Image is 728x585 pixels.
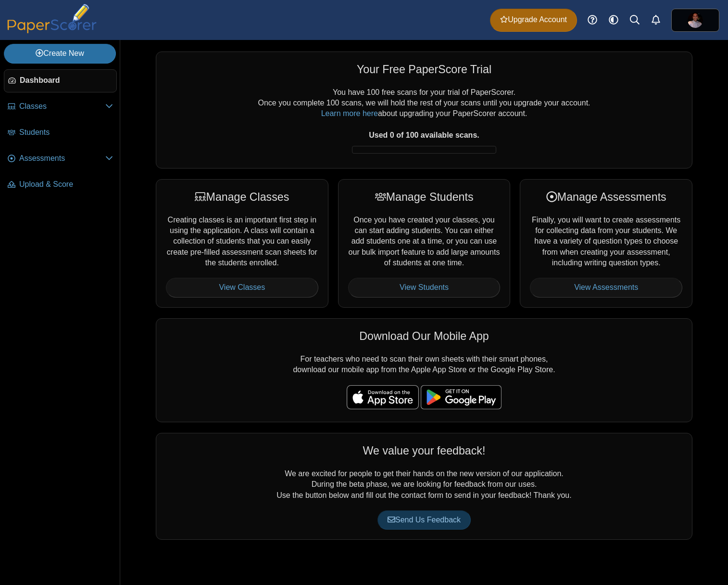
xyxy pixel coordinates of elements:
[4,26,100,35] a: PaperScorer
[156,318,692,422] div: For teachers who need to scan their own sheets with their smart phones, download our mobile app f...
[520,179,692,308] div: Finally, you will want to create assessments for collecting data from your students. We have a va...
[369,131,479,139] b: Used 0 of 100 available scans.
[4,44,116,63] a: Create New
[347,385,419,409] img: apple-store-badge.svg
[19,179,113,190] span: Upload & Score
[166,189,318,205] div: Manage Classes
[688,13,703,28] span: Usman Khan
[19,101,105,112] span: Classes
[166,278,318,297] a: View Classes
[321,109,378,117] a: Learn more here
[500,14,567,25] span: Upgrade Account
[645,10,666,31] a: Alerts
[156,433,692,540] div: We are excited for people to get their hands on the new version of our application. During the be...
[671,9,719,32] a: ps.C8hynFxVPMoMJH8o
[166,87,682,158] div: You have 100 free scans for your trial of PaperScorer. Once you complete 100 scans, we will hold ...
[4,4,100,33] img: PaperScorer
[4,147,117,170] a: Assessments
[388,516,461,524] span: Send Us Feedback
[166,62,682,77] div: Your Free PaperScore Trial
[348,189,501,205] div: Manage Students
[4,173,117,196] a: Upload & Score
[4,69,117,92] a: Dashboard
[156,179,328,308] div: Creating classes is an important first step in using the application. A class will contain a coll...
[4,95,117,118] a: Classes
[19,153,105,164] span: Assessments
[421,385,502,409] img: google-play-badge.png
[490,9,577,32] a: Upgrade Account
[530,189,682,205] div: Manage Assessments
[166,443,682,458] div: We value your feedback!
[688,13,703,28] img: ps.C8hynFxVPMoMJH8o
[4,121,117,144] a: Students
[530,278,682,297] a: View Assessments
[377,510,471,530] a: Send Us Feedback
[166,328,682,344] div: Download Our Mobile App
[20,75,113,86] span: Dashboard
[338,179,511,308] div: Once you have created your classes, you can start adding students. You can either add students on...
[348,278,501,297] a: View Students
[19,127,113,138] span: Students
